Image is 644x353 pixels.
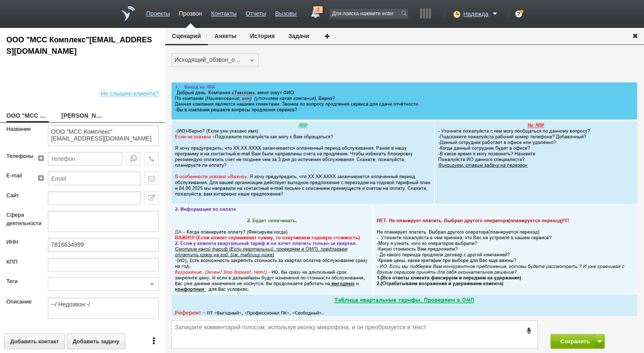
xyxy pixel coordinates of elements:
[6,171,28,180] label: E-mail
[275,6,297,18] a: Вызовы
[121,6,135,21] a: На главную
[243,28,282,44] button: История
[6,298,35,306] label: Описание
[6,191,35,200] label: Сайт
[550,334,595,349] button: Сохранить
[313,6,323,13] span: 2
[463,10,488,18] span: Надежда
[211,6,236,18] a: Контакты
[61,110,104,122] a: [PERSON_NAME]
[165,28,208,45] button: Сценарий
[48,171,141,185] input: Email
[179,6,202,18] a: Прозвон
[6,258,35,266] label: КПП
[208,28,243,44] button: Анкеты
[515,11,522,17] div: ?
[246,6,266,18] a: Отчеты
[4,334,65,349] button: Добавить контакт
[48,152,122,165] input: телефон
[6,110,49,122] a: ООО "МСС Комплекс"[EMAIL_ADDRESS][DOMAIN_NAME]
[101,88,159,97] span: Не слышно клиента?
[329,8,408,18] input: Для поиска нажмите enter
[6,238,35,246] label: ИНН
[6,211,35,227] label: Сфера деятельности
[6,277,35,286] label: Теги
[6,125,35,133] label: Название
[146,6,170,18] a: Проекты
[174,55,246,65] div: Исходящий_обзвон_общий
[282,28,316,44] button: Задачи
[67,334,125,349] button: Добавить задачу
[6,34,159,57] div: ООО "МСС Комплекс"__781611b@host44.taxcom.ru
[463,9,500,17] a: Надежда
[6,152,28,160] label: Телефоны
[307,6,323,17] a: 2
